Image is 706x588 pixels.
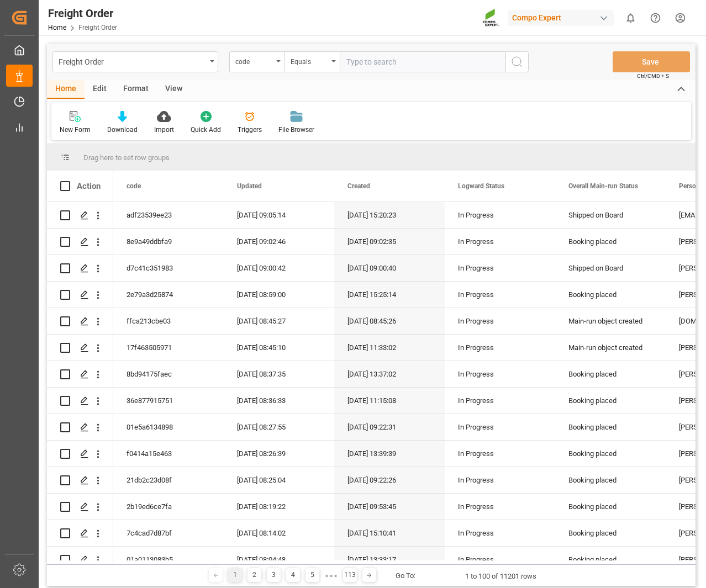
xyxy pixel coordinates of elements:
[334,308,445,334] div: [DATE] 08:45:26
[85,80,115,99] div: Edit
[127,182,141,190] span: code
[568,335,652,361] div: Main-run object created
[224,520,334,546] div: [DATE] 08:14:02
[458,494,542,520] div: In Progress
[113,441,224,467] div: f0414a15e463
[568,441,652,467] div: Booking placed
[278,125,314,135] div: File Browser
[113,520,224,546] div: 7c4cad7d87bf
[224,335,334,361] div: [DATE] 08:45:10
[47,361,113,388] div: Press SPACE to select this row.
[286,568,300,582] div: 4
[47,467,113,494] div: Press SPACE to select this row.
[157,80,191,99] div: View
[224,229,334,255] div: [DATE] 09:02:46
[191,125,221,135] div: Quick Add
[113,547,224,573] div: 01a0113083b5
[465,571,536,582] div: 1 to 100 of 11201 rows
[458,415,542,440] div: In Progress
[247,568,261,582] div: 2
[267,568,281,582] div: 3
[334,202,445,228] div: [DATE] 15:20:23
[482,8,500,28] img: Screenshot%202023-09-29%20at%2010.02.21.png_1712312052.png
[568,494,652,520] div: Booking placed
[47,335,113,361] div: Press SPACE to select this row.
[568,182,638,190] span: Overall Main-run Status
[508,10,614,26] div: Compo Expert
[568,415,652,440] div: Booking placed
[238,125,262,135] div: Triggers
[568,203,652,228] div: Shipped on Board
[334,335,445,361] div: [DATE] 11:33:02
[224,255,334,281] div: [DATE] 09:00:42
[458,229,542,255] div: In Progress
[113,494,224,520] div: 2b19ed6ce7fa
[113,202,224,228] div: adf23539ee23
[568,388,652,414] div: Booking placed
[458,388,542,414] div: In Progress
[83,153,170,162] span: Drag here to set row groups
[47,414,113,441] div: Press SPACE to select this row.
[334,441,445,467] div: [DATE] 13:39:39
[47,547,113,573] div: Press SPACE to select this row.
[113,229,224,255] div: 8e9a49ddbfa9
[334,388,445,414] div: [DATE] 11:15:08
[47,308,113,335] div: Press SPACE to select this row.
[224,494,334,520] div: [DATE] 08:19:22
[568,468,652,493] div: Booking placed
[224,282,334,308] div: [DATE] 08:59:00
[47,282,113,308] div: Press SPACE to select this row.
[396,570,415,581] div: Go To:
[334,282,445,308] div: [DATE] 15:25:14
[291,54,328,67] div: Equals
[47,202,113,229] div: Press SPACE to select this row.
[458,335,542,361] div: In Progress
[458,468,542,493] div: In Progress
[334,547,445,573] div: [DATE] 13:33:17
[113,414,224,440] div: 01e5a6134898
[107,125,138,135] div: Download
[47,494,113,520] div: Press SPACE to select this row.
[229,51,284,72] button: open menu
[52,51,218,72] button: open menu
[60,125,91,135] div: New Form
[458,256,542,281] div: In Progress
[568,256,652,281] div: Shipped on Board
[284,51,340,72] button: open menu
[47,80,85,99] div: Home
[334,229,445,255] div: [DATE] 09:02:35
[568,229,652,255] div: Booking placed
[224,441,334,467] div: [DATE] 08:26:39
[235,54,273,67] div: code
[347,182,370,190] span: Created
[334,361,445,387] div: [DATE] 13:37:02
[224,308,334,334] div: [DATE] 08:45:27
[224,202,334,228] div: [DATE] 09:05:14
[113,361,224,387] div: 8bd94175faec
[508,7,618,28] button: Compo Expert
[568,282,652,308] div: Booking placed
[458,282,542,308] div: In Progress
[505,51,529,72] button: search button
[334,255,445,281] div: [DATE] 09:00:40
[59,54,206,68] div: Freight Order
[47,229,113,255] div: Press SPACE to select this row.
[77,181,101,191] div: Action
[568,362,652,387] div: Booking placed
[325,571,337,580] div: ● ● ●
[224,547,334,573] div: [DATE] 08:04:48
[48,5,117,22] div: Freight Order
[113,335,224,361] div: 17f463505971
[343,568,357,582] div: 113
[224,414,334,440] div: [DATE] 08:27:55
[113,308,224,334] div: ffca213cbe03
[568,309,652,334] div: Main-run object created
[47,388,113,414] div: Press SPACE to select this row.
[237,182,262,190] span: Updated
[115,80,157,99] div: Format
[458,441,542,467] div: In Progress
[48,24,66,31] a: Home
[334,494,445,520] div: [DATE] 09:53:45
[228,568,242,582] div: 1
[458,521,542,546] div: In Progress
